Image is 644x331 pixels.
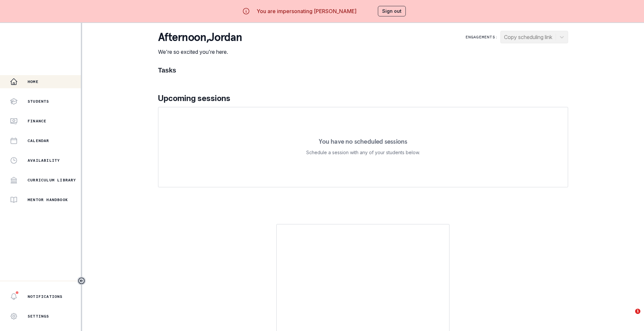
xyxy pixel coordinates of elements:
[28,99,49,104] p: Students
[28,138,49,143] p: Calendar
[28,294,63,299] p: Notifications
[28,314,49,319] p: Settings
[378,6,406,16] button: Sign out
[158,48,242,56] p: We're so excited you're here.
[28,197,68,202] p: Mentor Handbook
[466,34,498,40] p: Engagements:
[158,66,568,74] h1: Tasks
[306,149,420,156] p: Schedule a session with any of your students below.
[28,118,46,124] p: Finance
[158,93,568,104] p: Upcoming sessions
[319,138,407,145] p: You have no scheduled sessions
[28,177,76,183] p: Curriculum Library
[28,158,60,163] p: Availability
[77,277,86,285] button: Toggle sidebar
[622,309,637,324] iframe: Intercom live chat
[158,31,242,44] p: afternoon , Jordan
[635,309,640,314] span: 1
[257,7,356,15] p: You are impersonating [PERSON_NAME]
[28,79,38,84] p: Home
